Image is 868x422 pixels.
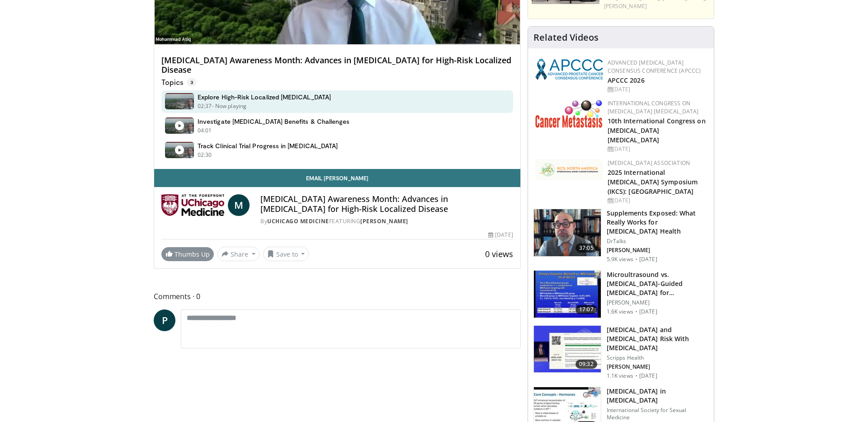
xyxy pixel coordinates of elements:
a: Thumbs Up [161,247,214,261]
a: P [154,309,175,331]
div: · [635,308,637,315]
a: M [228,194,250,216]
p: [PERSON_NAME] [607,299,708,306]
div: · [635,256,637,263]
span: 37:05 [576,244,597,253]
a: [PERSON_NAME] [360,217,408,225]
img: fca7e709-d275-4aeb-92d8-8ddafe93f2a6.png.150x105_q85_autocrop_double_scale_upscale_version-0.2.png [535,159,603,180]
div: [DATE] [608,197,707,205]
div: By FEATURING [260,217,513,225]
p: 04:01 [198,127,212,135]
div: · [635,372,637,380]
h4: Explore High-Risk Localized [MEDICAL_DATA] [198,93,331,101]
p: Topics [161,78,197,87]
a: 10th International Congress on [MEDICAL_DATA] [MEDICAL_DATA] [608,117,706,144]
a: [PERSON_NAME] [604,2,647,10]
h3: [MEDICAL_DATA] and [MEDICAL_DATA] Risk With [MEDICAL_DATA] [607,325,708,352]
p: 1.6K views [607,308,633,315]
a: UChicago Medicine [267,217,329,225]
p: - Now playing [212,102,247,110]
p: Scripps Health [607,354,708,361]
img: 11abbcd4-a476-4be7-920b-41eb594d8390.150x105_q85_crop-smart_upscale.jpg [534,326,601,373]
a: [MEDICAL_DATA] Association [608,159,690,167]
a: International Congress on [MEDICAL_DATA] [MEDICAL_DATA] [608,99,699,115]
a: 2025 International [MEDICAL_DATA] Symposium (IKCS): [GEOGRAPHIC_DATA] [608,168,698,196]
span: 3 [187,78,197,87]
h3: Microultrasound vs. [MEDICAL_DATA]-Guided [MEDICAL_DATA] for [MEDICAL_DATA] Diagnosis … [607,270,708,297]
h4: [MEDICAL_DATA] Awareness Month: Advances in [MEDICAL_DATA] for High-Risk Localized Disease [161,56,513,75]
a: 17:07 Microultrasound vs. [MEDICAL_DATA]-Guided [MEDICAL_DATA] for [MEDICAL_DATA] Diagnosis … [PE... [533,270,708,318]
a: APCCC 2026 [608,76,645,84]
p: [PERSON_NAME] [607,247,708,254]
a: Email [PERSON_NAME] [154,169,520,187]
button: Save to [263,247,309,261]
a: 09:32 [MEDICAL_DATA] and [MEDICAL_DATA] Risk With [MEDICAL_DATA] Scripps Health [PERSON_NAME] 1.1... [533,325,708,380]
a: 37:05 Supplements Exposed: What Really Works for [MEDICAL_DATA] Health DrTalks [PERSON_NAME] 5.9K... [533,209,708,263]
div: [DATE] [608,85,707,94]
button: Share [217,247,259,261]
h4: Related Videos [533,32,599,43]
img: UChicago Medicine [161,194,224,216]
p: [DATE] [639,308,657,315]
p: DrTalks [607,238,708,245]
span: 09:32 [576,360,597,369]
p: 02:37 [198,102,212,110]
div: [DATE] [608,145,707,153]
p: 1.1K views [607,372,633,380]
p: 02:30 [198,151,212,159]
p: 5.9K views [607,256,633,263]
div: [DATE] [488,231,513,239]
h4: Track Clinical Trial Progress in [MEDICAL_DATA] [198,142,338,150]
img: 92ba7c40-df22-45a2-8e3f-1ca017a3d5ba.png.150x105_q85_autocrop_double_scale_upscale_version-0.2.png [535,59,603,80]
p: [DATE] [639,256,657,263]
h3: [MEDICAL_DATA] in [MEDICAL_DATA] [607,387,708,405]
h4: [MEDICAL_DATA] Awareness Month: Advances in [MEDICAL_DATA] for High-Risk Localized Disease [260,194,513,214]
img: 6ff8bc22-9509-4454-a4f8-ac79dd3b8976.png.150x105_q85_autocrop_double_scale_upscale_version-0.2.png [535,99,603,128]
p: [DATE] [639,372,657,380]
p: International Society for Sexual Medicine [607,407,708,421]
span: 17:07 [576,305,597,314]
img: d0371492-b5bc-4101-bdcb-0105177cfd27.150x105_q85_crop-smart_upscale.jpg [534,271,601,318]
span: 0 views [485,249,513,259]
span: Comments 0 [154,291,521,302]
a: Advanced [MEDICAL_DATA] Consensus Conference (APCCC) [608,59,701,75]
img: 649d3fc0-5ee3-4147-b1a3-955a692e9799.150x105_q85_crop-smart_upscale.jpg [534,209,601,256]
h4: Investigate [MEDICAL_DATA] Benefits & Challenges [198,117,349,126]
h3: Supplements Exposed: What Really Works for [MEDICAL_DATA] Health [607,209,708,236]
p: [PERSON_NAME] [607,363,708,370]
